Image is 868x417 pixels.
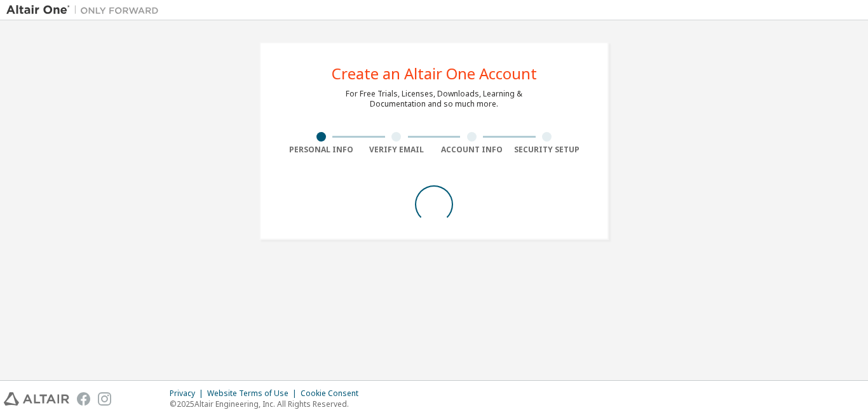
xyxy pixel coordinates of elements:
[346,89,522,109] div: For Free Trials, Licenses, Downloads, Learning & Documentation and so much more.
[434,145,510,155] div: Account Info
[510,145,585,155] div: Security Setup
[170,388,207,399] div: Privacy
[332,66,537,81] div: Create an Altair One Account
[4,392,69,406] img: altair_logo.svg
[207,388,301,399] div: Website Terms of Use
[283,145,359,155] div: Personal Info
[359,145,435,155] div: Verify Email
[98,392,111,406] img: instagram.svg
[6,4,165,17] img: Altair One
[170,399,366,409] p: © 2025 Altair Engineering, Inc. All Rights Reserved.
[301,388,366,399] div: Cookie Consent
[77,392,90,406] img: facebook.svg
